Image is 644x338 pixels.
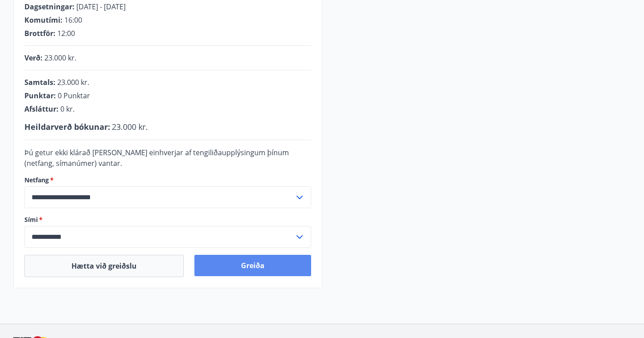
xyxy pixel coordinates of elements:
span: 23.000 kr. [112,121,148,132]
span: Samtals : [24,77,55,87]
label: Sími [24,215,311,224]
button: Greiða [194,255,311,276]
span: 0 kr. [60,104,75,114]
button: Hætta við greiðslu [24,255,184,277]
span: [DATE] - [DATE] [76,2,126,12]
span: Afsláttur : [24,104,59,114]
span: Brottför : [24,28,55,38]
span: Dagsetningar : [24,2,75,12]
label: Netfang [24,176,311,185]
span: Þú getur ekki klárað [PERSON_NAME] einhverjar af tengiliðaupplýsingum þínum (netfang, símanúmer) ... [24,148,289,168]
span: 23.000 kr. [57,77,89,87]
span: 23.000 kr. [44,53,76,63]
span: Heildarverð bókunar : [24,121,110,132]
span: Verð : [24,53,43,63]
span: 0 Punktar [58,91,90,101]
span: Punktar : [24,91,56,101]
span: 12:00 [57,28,75,38]
span: Komutími : [24,15,63,25]
span: 16:00 [64,15,82,25]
